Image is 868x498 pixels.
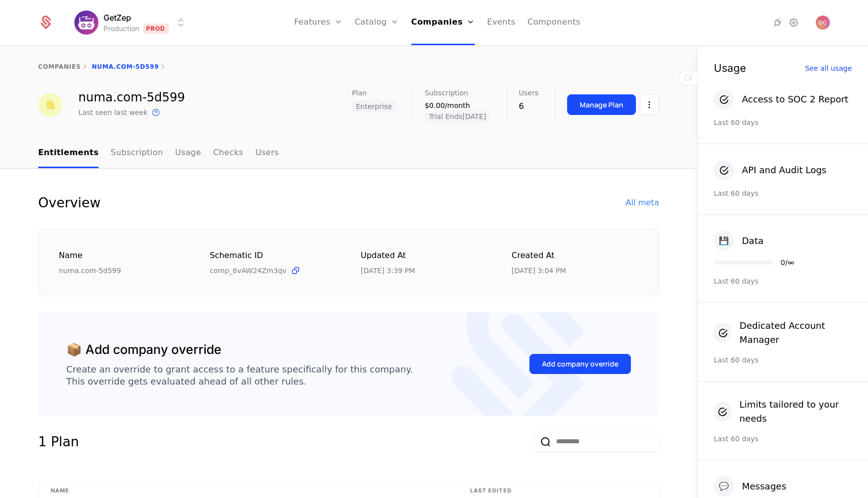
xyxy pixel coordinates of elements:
[519,100,538,112] div: 6
[816,16,830,30] button: Open user button
[38,139,98,168] a: Entitlements
[38,63,81,70] a: companies
[361,266,415,276] div: 8/25/25, 3:39 PM
[805,65,852,72] div: See all usage
[714,476,786,496] button: 💬Messages
[739,398,852,426] div: Limits tailored to your needs
[542,359,618,369] div: Add company override
[739,319,852,347] div: Dedicated Account Manager
[788,17,800,29] a: Settings
[714,398,852,426] button: Limits tailored to your needs
[424,100,490,110] div: $0.00/month
[714,231,734,251] div: 💾
[714,117,852,128] div: Last 60 days
[714,355,852,365] div: Last 60 days
[111,139,163,168] a: Subscription
[103,12,131,24] span: GetZep
[626,197,659,209] div: All meta
[714,276,852,286] div: Last 60 days
[38,93,62,117] img: numa.com-5d599
[742,163,826,177] div: API and Audit Logs
[519,89,538,96] span: Users
[210,266,287,276] span: comp_6vAW24Zm3qv
[714,476,734,496] div: 💬
[213,139,243,168] a: Checks
[714,231,764,251] button: 💾Data
[742,92,848,106] div: Access to SOC 2 Report
[424,89,468,96] span: Subscription
[59,250,186,262] div: Name
[714,160,826,180] button: API and Audit Logs
[143,24,169,34] span: Prod
[714,89,848,109] button: Access to SOC 2 Report
[567,94,636,115] button: Manage Plan
[255,139,279,168] a: Users
[352,89,367,96] span: Plan
[714,63,746,73] div: Usage
[512,266,566,276] div: 8/25/25, 3:04 PM
[77,12,187,34] button: Select environment
[103,24,139,34] div: Production
[66,363,413,388] div: Create an override to grant access to a feature specifically for this company. This override gets...
[352,100,396,112] span: Enterprise
[361,250,488,262] div: Updated at
[781,259,794,266] div: 0 / ∞
[714,188,852,198] div: Last 60 days
[175,139,201,168] a: Usage
[640,94,659,115] button: Select action
[816,16,830,30] img: Daniel Chalef
[714,319,852,347] button: Dedicated Account Manager
[772,17,784,29] a: Integrations
[580,100,623,110] div: Manage Plan
[742,234,764,248] div: Data
[38,139,659,168] nav: Main
[74,11,98,35] img: GetZep
[38,193,100,213] div: Overview
[59,266,186,276] div: numa.com-5d599
[714,434,852,444] div: Last 60 days
[78,107,148,117] div: Last seen last week
[210,250,337,262] div: Schematic ID
[78,91,185,103] div: numa.com-5d599
[742,479,786,493] div: Messages
[38,139,279,168] ul: Choose Sub Page
[66,340,222,359] div: 📦 Add company override
[38,432,79,452] div: 1 Plan
[529,354,631,374] button: Add company override
[512,250,639,262] div: Created at
[424,110,490,122] span: Trial Ends [DATE]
